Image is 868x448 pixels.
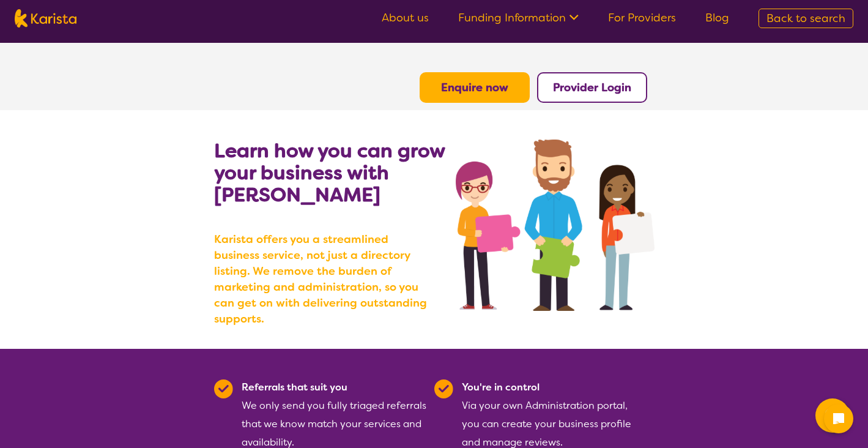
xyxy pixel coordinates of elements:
[214,138,445,207] b: Learn how you can grow your business with [PERSON_NAME]
[537,72,647,103] button: Provider Login
[242,381,347,394] b: Referrals that suit you
[766,11,845,26] span: Back to search
[382,10,429,25] a: About us
[15,9,76,28] img: Karista logo
[815,398,850,433] button: Channel Menu
[759,9,853,28] a: Back to search
[420,72,530,103] button: Enquire now
[608,10,676,25] a: For Providers
[441,80,508,95] a: Enquire now
[214,231,434,327] b: Karista offers you a streamlined business service, not just a directory listing. We remove the bu...
[214,379,233,398] img: Tick
[458,10,579,25] a: Funding Information
[553,80,631,95] a: Provider Login
[456,140,654,311] img: grow your business with Karista
[705,10,729,25] a: Blog
[462,381,540,394] b: You're in control
[434,379,453,398] img: Tick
